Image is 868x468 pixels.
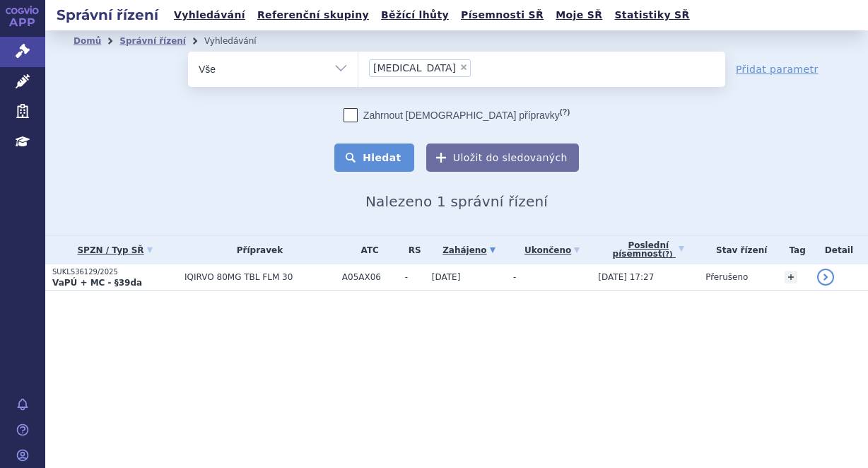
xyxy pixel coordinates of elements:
[705,272,748,282] span: Přerušeno
[184,272,335,282] span: IQIRVO 80MG TBL FLM 30
[698,235,778,264] th: Stav řízení
[432,240,506,260] a: Zahájeno
[52,267,177,277] p: SUKLS36129/2025
[342,272,398,282] span: A05AX06
[817,269,834,286] a: detail
[253,6,373,25] a: Referenční skupiny
[459,63,468,71] span: ×
[398,235,425,264] th: RS
[119,36,186,46] a: Správní řízení
[335,235,398,264] th: ATC
[204,30,275,52] li: Vyhledávání
[373,63,456,73] span: [MEDICAL_DATA]
[475,59,542,76] input: [MEDICAL_DATA]
[74,36,101,46] a: Domů
[598,272,654,282] span: [DATE] 17:27
[560,107,570,117] abbr: (?)
[662,250,673,259] abbr: (?)
[426,144,579,172] button: Uložit do sledovaných
[551,6,606,25] a: Moje SŘ
[810,235,868,264] th: Detail
[52,278,142,288] strong: VaPÚ + MC - §39da
[513,240,591,260] a: Ukončeno
[45,5,170,25] h2: Správní řízení
[344,108,570,122] label: Zahrnout [DEMOGRAPHIC_DATA] přípravky
[177,235,335,264] th: Přípravek
[365,193,548,210] span: Nalezeno 1 správní řízení
[457,6,548,25] a: Písemnosti SŘ
[52,240,177,260] a: SPZN / Typ SŘ
[598,235,698,264] a: Poslednípísemnost(?)
[170,6,250,25] a: Vyhledávání
[736,62,819,76] a: Přidat parametr
[785,271,797,283] a: +
[334,144,414,172] button: Hledat
[610,6,693,25] a: Statistiky SŘ
[405,272,425,282] span: -
[513,272,516,282] span: -
[778,235,809,264] th: Tag
[377,6,453,25] a: Běžící lhůty
[432,272,461,282] span: [DATE]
